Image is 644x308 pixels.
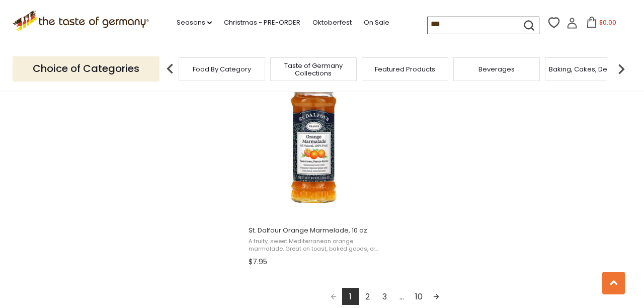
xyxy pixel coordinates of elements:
[273,62,354,77] a: Taste of Germany Collections
[376,288,393,305] a: 3
[177,17,212,28] a: Seasons
[312,17,352,28] a: Oktoberfest
[249,226,379,235] span: St. Dalfour Orange Marmelade, 10 oz.
[13,56,159,81] p: Choice of Categories
[249,288,521,308] div: Pagination
[193,65,251,73] a: Food By Category
[342,288,359,305] a: 1
[224,17,300,28] a: Christmas - PRE-ORDER
[393,288,411,305] span: ...
[247,67,380,270] a: St. Dalfour Orange Marmelade, 10 oz.
[364,17,389,28] a: On Sale
[249,238,379,253] span: A fruity, sweet Mediterranean orange marmalade. Great on toast, baked goods, or as ingredient in ...
[611,59,631,79] img: next arrow
[549,65,627,73] a: Baking, Cakes, Desserts
[580,17,622,32] button: $0.00
[247,76,380,210] img: St. Dalfour Orange Marmalade
[375,65,435,73] a: Featured Products
[359,288,376,305] a: 2
[599,18,616,27] span: $0.00
[478,65,515,73] a: Beverages
[249,257,267,267] span: $7.95
[428,288,445,305] a: Next page
[160,59,180,79] img: previous arrow
[411,288,428,305] a: 10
